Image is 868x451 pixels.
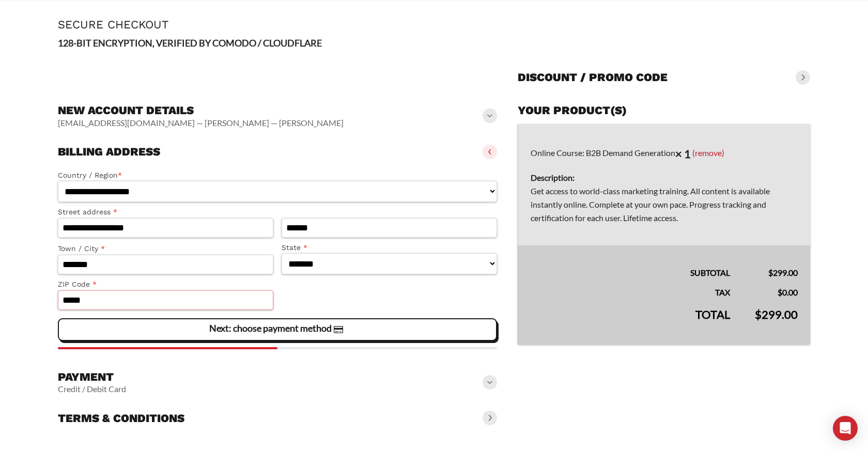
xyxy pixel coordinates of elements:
[58,206,273,218] label: Street address
[58,103,344,118] h3: New account details
[518,70,668,85] h3: Discount / promo code
[58,169,497,181] label: Country / Region
[58,243,273,255] label: Town / City
[58,37,322,49] strong: 128-BIT ENCRYPTION, VERIFIED BY COMODO / CLOUDFLARE
[58,145,160,159] h3: Billing address
[833,416,858,441] div: Open Intercom Messenger
[58,18,810,31] h1: Secure Checkout
[282,242,497,254] label: State
[58,278,273,290] label: ZIP Code
[58,318,497,341] vaadin-button: Next: choose payment method
[58,411,184,426] h3: Terms & conditions
[58,118,344,128] vaadin-horizontal-layout: [EMAIL_ADDRESS][DOMAIN_NAME] — [PERSON_NAME] — [PERSON_NAME]
[58,370,126,384] h3: Payment
[58,384,126,394] vaadin-horizontal-layout: Credit / Debit Card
